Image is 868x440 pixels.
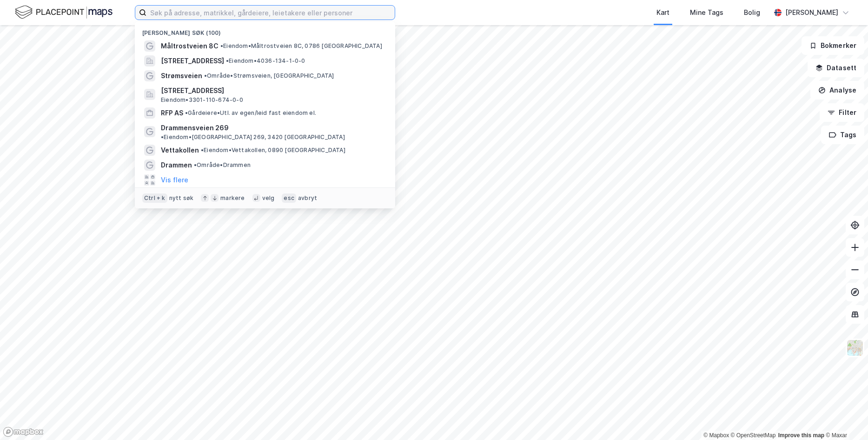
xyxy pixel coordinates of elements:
button: Tags [821,126,864,144]
a: Mapbox homepage [3,427,44,437]
span: [STREET_ADDRESS] [161,55,224,67]
span: • [185,109,188,116]
span: • [161,133,164,140]
span: Drammen [161,160,192,171]
span: Eiendom • Måltrostveien 8C, 0786 [GEOGRAPHIC_DATA] [220,42,382,50]
span: • [226,57,229,64]
div: markere [220,194,245,202]
div: esc [282,193,296,203]
span: Gårdeiere • Utl. av egen/leid fast eiendom el. [185,109,316,117]
span: [STREET_ADDRESS] [161,85,384,96]
span: Eiendom • [GEOGRAPHIC_DATA] 269, 3420 [GEOGRAPHIC_DATA] [161,133,345,141]
a: OpenStreetMap [731,432,776,439]
input: Søk på adresse, matrikkel, gårdeiere, leietakere eller personer [146,6,395,20]
span: • [204,72,207,79]
div: Mine Tags [690,7,723,18]
span: Eiendom • 4036-134-1-0-0 [226,57,305,65]
button: Bokmerker [802,36,864,55]
a: Mapbox [703,432,729,439]
div: avbryt [298,194,317,202]
button: Vis flere [161,174,188,186]
img: Z [846,339,864,357]
span: • [220,42,223,49]
div: Bolig [744,7,760,18]
span: Eiendom • 3301-110-674-0-0 [161,96,243,104]
div: Kontrollprogram for chat [822,395,868,440]
span: RFP AS [161,107,183,119]
a: Improve this map [778,432,824,439]
div: Ctrl + k [142,193,167,203]
div: Kart [656,7,669,18]
div: nytt søk [169,194,194,202]
button: Analyse [810,81,864,100]
span: Eiendom • Vettakollen, 0890 [GEOGRAPHIC_DATA] [201,147,345,154]
span: Vettakollen [161,145,199,156]
button: Datasett [808,59,864,77]
div: velg [262,194,275,202]
span: Måltrostveien 8C [161,40,219,52]
span: • [194,161,197,168]
span: • [201,147,204,153]
span: Strømsveien [161,70,202,81]
iframe: Chat Widget [822,395,868,440]
div: [PERSON_NAME] [785,7,838,18]
div: [PERSON_NAME] søk (100) [135,22,395,39]
span: Drammensveien 269 [161,122,229,133]
button: Filter [820,103,864,122]
span: Område • Strømsveien, [GEOGRAPHIC_DATA] [204,72,334,80]
span: Område • Drammen [194,161,251,169]
img: logo.f888ab2527a4732fd821a326f86c7f29.svg [15,4,113,20]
